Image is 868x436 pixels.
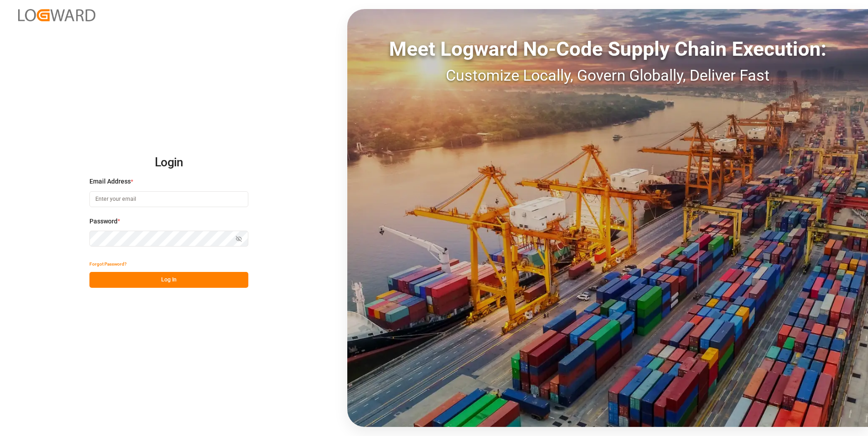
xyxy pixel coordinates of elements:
[89,177,131,186] span: Email Address
[347,34,868,64] div: Meet Logward No-Code Supply Chain Execution:
[89,191,248,207] input: Enter your email
[89,217,118,226] span: Password
[347,64,868,87] div: Customize Locally, Govern Globally, Deliver Fast
[89,272,248,288] button: Log In
[89,256,127,272] button: Forgot Password?
[18,9,95,21] img: Logward_new_orange.png
[89,148,248,177] h2: Login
